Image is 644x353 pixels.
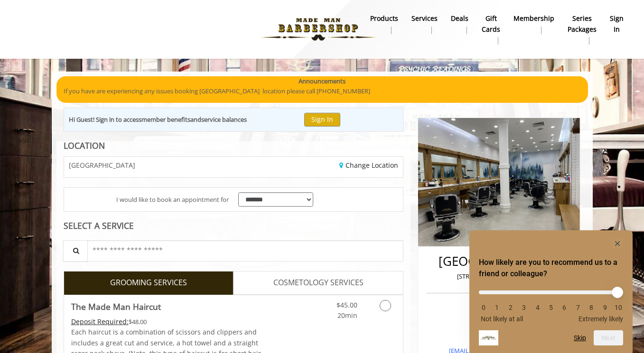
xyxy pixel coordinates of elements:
[110,277,187,289] span: GROOMING SERVICES
[299,76,345,86] b: Announcements
[492,304,502,311] li: 1
[479,238,623,345] div: How likely are you to recommend us to a friend or colleague? Select an option from 0 to 10, with ...
[475,12,507,47] a: Gift cardsgift cards
[364,12,405,36] a: Productsproducts
[69,115,247,125] div: Hi Guest! Sign in to access and
[479,257,623,280] h2: How likely are you to recommend us to a friend or colleague? Select an option from 0 to 10, with ...
[610,13,624,35] b: sign in
[64,86,581,96] p: If you have are experiencing any issues booking [GEOGRAPHIC_DATA] location please call [PHONE_NUM...
[429,333,569,339] h3: Email
[429,306,569,313] h3: Phone
[560,304,569,311] li: 6
[411,13,438,24] b: Services
[64,221,404,230] div: SELECT A SERVICE
[69,162,135,169] span: [GEOGRAPHIC_DATA]
[63,240,88,262] button: Service Search
[339,161,398,170] a: Change Location
[64,140,105,151] b: LOCATION
[273,277,364,289] span: COSMETOLOGY SERVICES
[253,3,383,55] img: Made Man Barbershop logo
[482,13,500,35] b: gift cards
[594,330,623,345] button: Next question
[506,304,515,311] li: 2
[507,12,561,36] a: MembershipMembership
[116,195,229,205] span: I would like to book an appointment for
[405,12,444,36] a: ServicesServices
[612,238,623,249] button: Hide survey
[336,300,357,309] span: $45.00
[579,315,623,323] span: Extremely likely
[201,115,247,124] b: service balances
[574,334,586,342] button: Skip
[71,317,129,326] span: This service needs some Advance to be paid before we block your appointment
[141,115,190,124] b: member benefits
[568,13,597,35] b: Series packages
[304,113,340,127] button: Sign In
[444,12,475,36] a: DealsDeals
[600,304,610,311] li: 9
[533,304,542,311] li: 4
[546,304,556,311] li: 5
[519,304,529,311] li: 3
[337,311,357,320] span: 20min
[479,304,488,311] li: 0
[479,283,623,323] div: How likely are you to recommend us to a friend or colleague? Select an option from 0 to 10, with ...
[603,12,630,36] a: sign insign in
[429,272,569,281] p: [STREET_ADDRESS][US_STATE]
[513,13,554,24] b: Membership
[481,315,523,323] span: Not likely at all
[71,300,161,313] b: The Made Man Haircut
[71,317,262,327] div: $48.00
[561,12,603,47] a: Series packagesSeries packages
[451,13,468,24] b: Deals
[429,254,569,268] h2: [GEOGRAPHIC_DATA]
[573,304,583,311] li: 7
[614,304,623,311] li: 10
[370,13,398,24] b: products
[587,304,596,311] li: 8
